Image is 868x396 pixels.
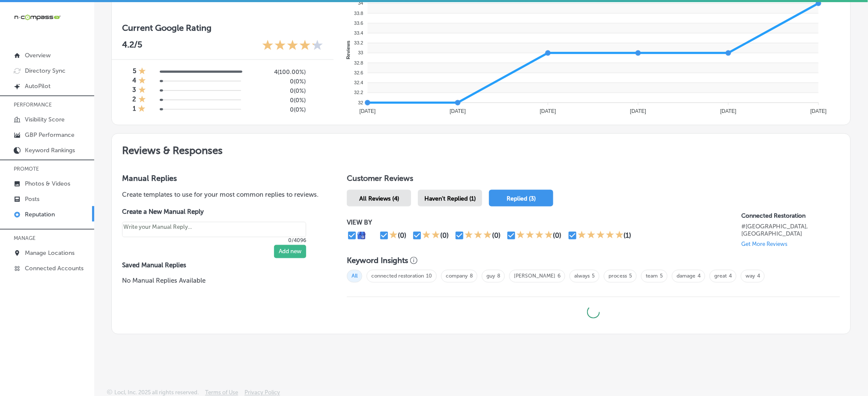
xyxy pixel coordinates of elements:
[630,108,646,114] tspan: [DATE]
[677,273,695,279] a: damage
[660,273,663,279] a: 5
[492,231,501,239] div: (0)
[347,219,741,226] p: VIEW BY
[450,108,466,114] tspan: [DATE]
[507,195,536,202] span: Replied (3)
[446,273,468,279] a: company
[354,90,363,95] tspan: 32.2
[558,273,561,279] a: 6
[122,276,319,286] p: No Manual Replies Available
[398,231,406,239] div: (0)
[262,39,323,53] div: 4.2 Stars
[122,222,306,237] textarea: Create your Quick Reply
[248,68,306,76] h5: 4 ( 100.00% )
[497,273,500,279] a: 8
[757,273,760,279] a: 4
[742,223,840,237] p: #103 Mesa, AZ 85205, US
[422,231,440,241] div: 2 Stars
[646,273,658,279] a: team
[486,273,495,279] a: guy
[440,231,449,239] div: (0)
[25,131,75,139] p: GBP Performance
[354,30,363,35] tspan: 33.4
[470,273,473,279] a: 8
[516,231,553,241] div: 4 Stars
[354,41,363,46] tspan: 33.2
[138,77,146,86] div: 1 Star
[354,80,363,85] tspan: 32.4
[354,70,363,75] tspan: 32.6
[358,100,363,105] tspan: 32
[345,41,350,59] text: Reviews
[132,95,136,105] h4: 2
[347,270,362,283] span: All
[25,195,39,203] p: Posts
[629,273,632,279] a: 5
[810,108,826,114] tspan: [DATE]
[25,249,75,257] p: Manage Locations
[729,273,732,279] a: 4
[25,52,51,59] p: Overview
[25,211,55,218] p: Reputation
[274,245,306,258] button: Add new
[248,78,306,85] h5: 0 ( 0% )
[133,67,136,77] h4: 5
[122,208,306,216] label: Create a New Manual Reply
[122,190,319,199] p: Create templates to use for your most common replies to reviews.
[358,50,363,56] tspan: 33
[354,21,363,26] tspan: 33.6
[114,390,199,396] p: Locl, Inc. 2025 all rights reserved.
[359,195,399,202] span: All Reviews (4)
[354,11,363,16] tspan: 33.8
[608,273,627,279] a: process
[132,77,136,86] h4: 4
[122,174,319,183] h3: Manual Replies
[138,105,146,114] div: 1 Star
[248,87,306,95] h5: 0 ( 0% )
[720,108,737,114] tspan: [DATE]
[122,23,323,33] h3: Current Google Rating
[354,60,363,65] tspan: 32.8
[465,231,492,241] div: 3 Stars
[25,180,70,187] p: Photos & Videos
[122,237,306,243] p: 0/4096
[347,256,408,266] h3: Keyword Insights
[359,108,376,114] tspan: [DATE]
[138,67,146,77] div: 1 Star
[389,231,398,241] div: 1 Star
[742,241,788,247] p: Get More Reviews
[25,265,84,272] p: Connected Accounts
[25,67,66,74] p: Directory Sync
[514,273,555,279] a: [PERSON_NAME]
[25,147,75,154] p: Keyword Rankings
[14,13,61,21] img: 660ab0bf-5cc7-4cb8-ba1c-48b5ae0f18e60NCTV_CLogo_TV_Black_-500x88.png
[742,212,840,219] p: Connected Restoration
[424,195,476,202] span: Haven't Replied (1)
[698,273,701,279] a: 4
[347,174,840,186] h1: Customer Reviews
[138,86,146,95] div: 1 Star
[122,39,142,53] p: 4.2 /5
[574,273,590,279] a: always
[133,105,136,114] h4: 1
[25,83,51,90] p: AutoPilot
[746,273,755,279] a: way
[553,231,562,239] div: (0)
[592,273,595,279] a: 5
[132,86,136,95] h4: 3
[25,116,65,123] p: Visibility Score
[578,231,624,241] div: 5 Stars
[714,273,727,279] a: great
[426,273,432,279] a: 10
[624,231,632,239] div: (1)
[358,1,363,6] tspan: 34
[138,95,146,105] div: 1 Star
[248,106,306,113] h5: 0 ( 0% )
[248,97,306,104] h5: 0 ( 0% )
[122,262,319,269] label: Saved Manual Replies
[371,273,424,279] a: connected restoration
[112,134,850,163] h2: Reviews & Responses
[540,108,556,114] tspan: [DATE]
